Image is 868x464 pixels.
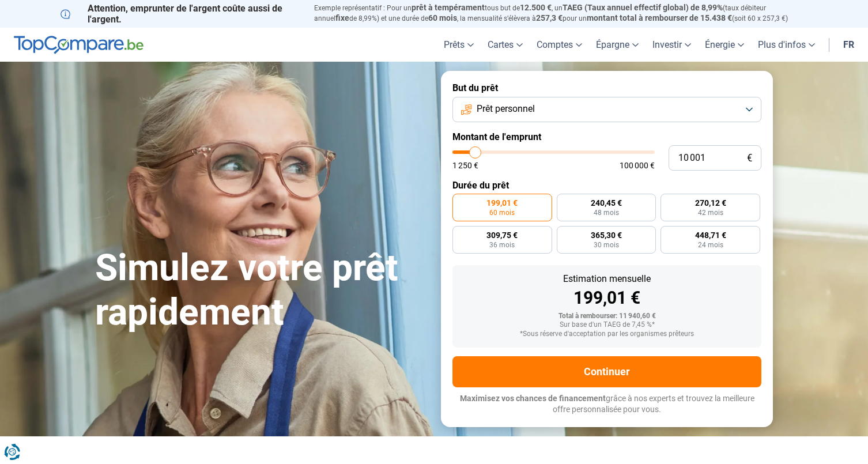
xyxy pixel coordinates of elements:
[462,289,752,307] div: 199,01 €
[460,394,606,403] span: Maximisez vos chances de financement
[591,231,622,239] span: 365,30 €
[620,161,655,169] span: 100 000 €
[698,209,723,216] span: 42 mois
[477,103,535,115] span: Prêt personnel
[14,36,144,54] img: TopCompare
[462,321,752,329] div: Sur base d'un TAEG de 7,45 %*
[747,153,752,163] span: €
[452,393,761,416] p: grâce à nos experts et trouvez la meilleure offre personnalisée pour vous.
[412,3,485,12] span: prêt à tempérament
[452,180,761,191] label: Durée du prêt
[428,13,457,22] span: 60 mois
[536,13,563,22] span: 257,3 €
[587,13,732,22] span: montant total à rembourser de 15.438 €
[61,3,300,25] p: Attention, emprunter de l'argent coûte aussi de l'argent.
[530,28,589,62] a: Comptes
[594,242,619,248] span: 30 mois
[751,28,822,62] a: Plus d'infos
[462,312,752,320] div: Total à rembourser: 11 940,60 €
[836,28,861,62] a: fr
[520,3,552,12] span: 12.500 €
[486,199,518,207] span: 199,01 €
[481,28,530,62] a: Cartes
[698,28,751,62] a: Énergie
[462,274,752,284] div: Estimation mensuelle
[591,199,622,207] span: 240,45 €
[452,97,761,122] button: Prêt personnel
[695,231,726,239] span: 448,71 €
[695,199,726,207] span: 270,12 €
[452,356,761,387] button: Continuer
[95,246,427,335] h1: Simulez votre prêt rapidement
[594,209,619,216] span: 48 mois
[462,330,752,338] div: *Sous réserve d'acceptation par les organismes prêteurs
[335,13,349,22] span: fixe
[589,28,646,62] a: Épargne
[486,231,518,239] span: 309,75 €
[437,28,481,62] a: Prêts
[452,131,761,142] label: Montant de l'emprunt
[698,242,723,248] span: 24 mois
[646,28,698,62] a: Investir
[489,242,515,248] span: 36 mois
[563,3,723,12] span: TAEG (Taux annuel effectif global) de 8,99%
[314,3,807,24] p: Exemple représentatif : Pour un tous but de , un (taux débiteur annuel de 8,99%) et une durée de ...
[489,209,515,216] span: 60 mois
[452,82,761,93] label: But du prêt
[452,161,478,169] span: 1 250 €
